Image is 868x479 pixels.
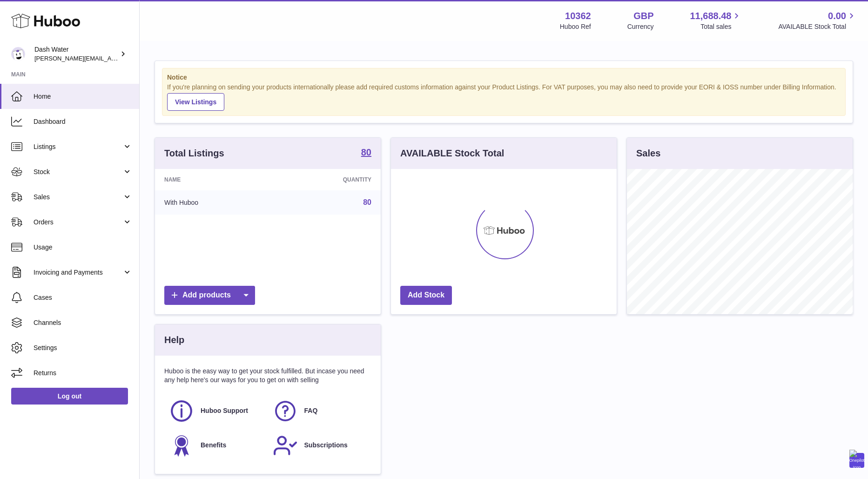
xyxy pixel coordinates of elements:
span: Channels [34,318,132,327]
span: [PERSON_NAME][EMAIL_ADDRESS][DOMAIN_NAME] [34,54,187,62]
strong: GBP [633,10,653,22]
span: Home [34,92,132,101]
td: With Huboo [155,190,274,215]
h3: Sales [636,147,660,160]
a: Log out [11,388,128,405]
a: FAQ [273,398,367,424]
span: Listings [34,142,122,151]
span: 0.00 [828,10,846,22]
a: View Listings [167,93,224,111]
span: Usage [34,243,132,252]
a: 80 [361,148,371,159]
div: If you're planning on sending your products internationally please add required customs informati... [167,83,841,111]
div: Dash Water [34,45,118,63]
span: Sales [34,193,122,202]
strong: 10362 [565,10,591,22]
a: Huboo Support [169,398,263,424]
div: Currency [627,22,654,31]
th: Quantity [274,169,381,190]
a: Add products [164,286,255,305]
span: Dashboard [34,117,132,126]
span: FAQ [304,406,318,415]
span: Orders [34,218,122,227]
span: Total sales [700,22,742,31]
a: Benefits [169,433,263,458]
a: 0.00 AVAILABLE Stock Total [778,10,857,31]
h3: Total Listings [164,147,224,160]
strong: Notice [167,73,841,82]
h3: Help [164,334,184,346]
a: Add Stock [400,286,452,305]
h3: AVAILABLE Stock Total [400,147,504,160]
span: 11,688.48 [690,10,731,22]
span: Returns [34,369,132,378]
a: 80 [363,198,371,206]
img: james@dash-water.com [11,47,25,61]
a: Subscriptions [273,433,367,458]
span: Cases [34,293,132,302]
strong: 80 [361,148,371,157]
div: Huboo Ref [560,22,591,31]
span: Huboo Support [201,406,248,415]
span: Stock [34,168,122,176]
span: Subscriptions [304,441,348,450]
a: 11,688.48 Total sales [690,10,742,31]
p: Huboo is the easy way to get your stock fulfilled. But incase you need any help here's our ways f... [164,367,371,385]
th: Name [155,169,274,190]
span: Invoicing and Payments [34,268,122,277]
span: Benefits [201,441,226,450]
span: Settings [34,344,132,352]
span: AVAILABLE Stock Total [778,22,857,31]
